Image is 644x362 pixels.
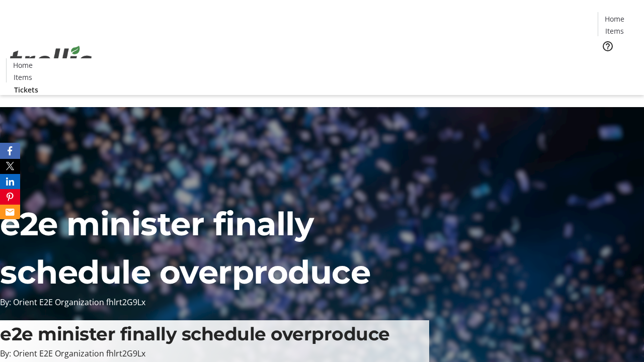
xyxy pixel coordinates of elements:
[13,60,33,70] span: Home
[598,14,630,24] a: Home
[598,58,638,69] a: Tickets
[598,36,618,56] button: Help
[7,72,39,82] a: Items
[605,14,624,24] span: Home
[606,58,630,69] span: Tickets
[6,84,46,95] a: Tickets
[605,26,624,36] span: Items
[6,35,96,85] img: Orient E2E Organization fhlrt2G9Lx's Logo
[14,84,38,95] span: Tickets
[14,72,32,82] span: Items
[7,60,39,70] a: Home
[598,26,630,36] a: Items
